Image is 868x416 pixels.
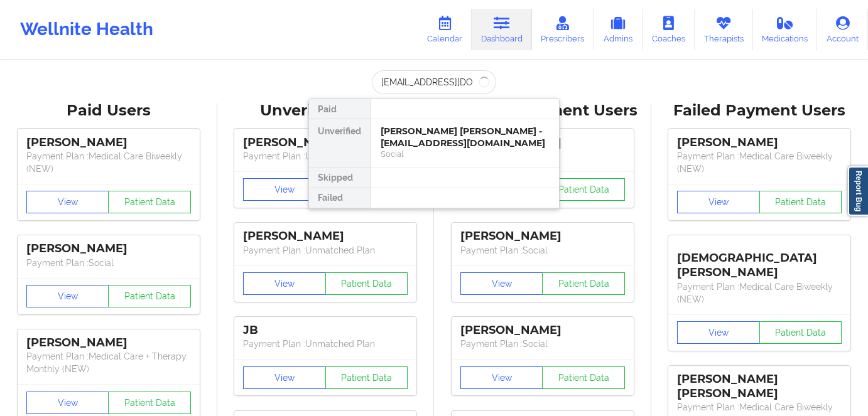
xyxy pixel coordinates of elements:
div: [PERSON_NAME] [PERSON_NAME] - [EMAIL_ADDRESS][DOMAIN_NAME] [381,125,549,149]
button: Patient Data [325,366,408,389]
div: Unverified [309,119,370,168]
div: Failed [309,188,370,208]
button: View [243,272,326,295]
p: Payment Plan : Medical Care Biweekly (NEW) [677,150,842,175]
div: [PERSON_NAME] [26,336,191,350]
a: Calendar [418,9,472,50]
div: [PERSON_NAME] [460,229,625,243]
div: Paid Users [9,101,209,120]
button: Patient Data [108,191,191,213]
p: Payment Plan : Social [26,257,191,269]
button: Patient Data [325,272,408,295]
p: Payment Plan : Social [460,338,625,350]
div: [PERSON_NAME] [677,136,842,150]
div: Failed Payment Users [660,101,860,120]
div: [PERSON_NAME] [PERSON_NAME] [677,372,842,401]
div: Unverified Users [226,101,426,120]
button: Patient Data [759,191,842,213]
button: Patient Data [542,366,625,389]
a: Therapists [695,9,753,50]
div: [PERSON_NAME] [243,229,408,243]
a: Admins [594,9,643,50]
a: Report Bug [848,166,868,216]
button: Patient Data [108,392,191,414]
button: View [460,366,543,389]
div: [PERSON_NAME] [243,136,408,150]
button: View [677,321,760,344]
button: View [26,392,109,414]
p: Payment Plan : Social [460,244,625,257]
a: Prescribers [532,9,594,50]
button: Patient Data [542,178,625,201]
button: Patient Data [759,321,842,344]
button: View [26,285,109,307]
div: Social [381,149,549,159]
div: [PERSON_NAME] [460,323,625,338]
div: Skipped [309,168,370,188]
a: Medications [753,9,818,50]
button: View [460,272,543,295]
button: View [243,366,326,389]
p: Payment Plan : Unmatched Plan [243,150,408,163]
p: Payment Plan : Unmatched Plan [243,244,408,257]
a: Account [817,9,868,50]
button: View [243,178,326,201]
div: [DEMOGRAPHIC_DATA][PERSON_NAME] [677,242,842,280]
a: Dashboard [472,9,532,50]
p: Payment Plan : Medical Care Biweekly (NEW) [26,150,191,175]
div: JB [243,323,408,338]
button: View [677,191,760,213]
button: Patient Data [108,285,191,307]
p: Payment Plan : Medical Care Biweekly (NEW) [677,280,842,306]
div: [PERSON_NAME] [26,242,191,256]
div: [PERSON_NAME] [26,136,191,150]
button: Patient Data [542,272,625,295]
div: Paid [309,99,370,119]
a: Coaches [643,9,695,50]
p: Payment Plan : Medical Care + Therapy Monthly (NEW) [26,350,191,375]
button: View [26,191,109,213]
p: Payment Plan : Unmatched Plan [243,338,408,350]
